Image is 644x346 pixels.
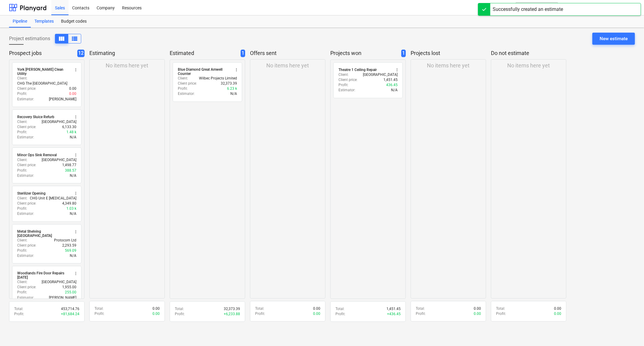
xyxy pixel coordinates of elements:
[17,124,36,130] p: Client price :
[17,248,27,253] p: Profit :
[49,295,76,300] p: [PERSON_NAME]
[9,50,75,57] p: Prospect jobs
[17,253,34,258] p: Estimator :
[17,290,27,295] p: Profit :
[9,15,31,27] a: Pipeline
[57,15,90,27] a: Budget codes
[17,76,27,81] p: Client :
[69,91,76,96] p: 0.00
[70,173,76,178] p: N/A
[73,115,78,119] span: more_vert
[17,91,27,96] p: Profit :
[14,306,23,312] p: Total :
[267,62,309,69] p: No items here yet
[401,50,406,57] span: 1
[14,312,24,317] p: Profit :
[178,76,188,81] p: Client :
[416,311,426,316] p: Profit :
[178,86,188,91] p: Profit :
[178,91,195,96] p: Estimator :
[17,119,27,124] p: Client :
[17,206,27,211] p: Profit :
[474,311,481,316] p: 0.00
[491,50,564,57] p: Do not estimate
[73,153,78,157] span: more_vert
[554,311,561,316] p: 0.00
[224,306,240,312] p: 32,373.39
[17,157,27,163] p: Client :
[62,201,76,206] p: 4,349.80
[338,88,355,93] p: Estimator :
[17,191,46,196] div: Sterilizer Opening
[427,62,470,69] p: No items here yet
[338,72,349,77] p: Client :
[31,15,57,27] div: Templates
[73,229,78,234] span: more_vert
[224,312,240,317] p: + 6,233.88
[17,201,36,206] p: Client price :
[330,50,399,57] p: Projects won
[89,50,162,57] p: Estimating
[178,81,197,86] p: Client price :
[73,67,78,72] span: more_vert
[65,168,76,173] p: 388.57
[338,67,377,72] div: Theatre 1 Ceiling Repair
[338,77,357,82] p: Client price :
[17,81,67,86] p: CHG The [GEOGRAPHIC_DATA]
[17,135,34,140] p: Estimator :
[17,168,27,173] p: Profit :
[17,173,34,178] p: Estimator :
[54,238,76,243] p: Protocom Ltd
[363,72,398,77] p: [GEOGRAPHIC_DATA]
[383,77,398,82] p: 1,451.45
[313,306,320,311] p: 0.00
[152,306,160,311] p: 0.00
[241,50,245,57] span: 1
[66,130,76,135] p: 1.48 k
[71,35,78,42] span: View as columns
[255,311,265,316] p: Profit :
[65,290,76,295] p: 255.00
[592,33,635,45] button: New estimate
[554,306,561,311] p: 0.00
[62,163,76,168] p: 1,498.77
[73,271,78,276] span: more_vert
[250,50,323,57] p: Offers sent
[70,135,76,140] p: N/A
[17,285,36,290] p: Client price :
[95,306,104,311] p: Total :
[338,82,348,88] p: Profit :
[335,312,345,317] p: Profit :
[17,163,36,168] p: Client price :
[17,115,54,119] div: Recovery Sluice Refurb
[95,311,104,316] p: Profit :
[474,306,481,311] p: 0.00
[493,6,563,13] div: Successfully created an estimate
[17,238,27,243] p: Client :
[42,157,76,163] p: [GEOGRAPHIC_DATA]
[77,50,85,57] span: 12
[17,67,70,76] div: York [PERSON_NAME] Clean Utility
[17,243,36,248] p: Client price :
[17,153,57,157] div: Minor Ops Sink Removal
[61,306,79,312] p: 453,714.76
[175,312,185,317] p: Profit :
[61,312,79,317] p: + 81,684.24
[387,312,401,317] p: + 436.45
[17,229,70,238] div: Metal Shelving [GEOGRAPHIC_DATA]
[62,243,76,248] p: 2,293.59
[58,35,65,42] span: View as columns
[66,206,76,211] p: 1.03 k
[496,311,506,316] p: Profit :
[170,50,238,57] p: Estimated
[227,86,237,91] p: 6.23 k
[73,191,78,196] span: more_vert
[234,67,239,72] span: more_vert
[175,306,184,312] p: Total :
[17,97,34,102] p: Estimator :
[17,196,27,201] p: Client :
[600,35,628,43] div: New estimate
[62,285,76,290] p: 1,955.00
